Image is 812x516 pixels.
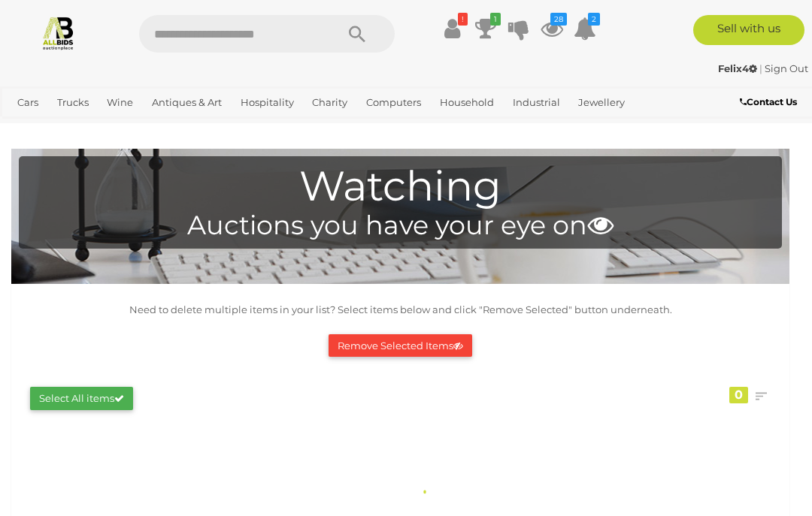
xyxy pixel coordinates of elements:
a: [GEOGRAPHIC_DATA] [108,115,226,140]
i: 28 [550,13,567,26]
a: Felix4 [718,62,759,74]
a: Trucks [51,90,95,115]
i: ! [458,13,468,26]
i: 1 [490,13,501,26]
img: Allbids.com.au [41,15,76,50]
span: | [759,62,762,74]
button: Search [320,15,395,53]
a: Wine [101,90,139,115]
a: Office [11,115,52,140]
a: Jewellery [572,90,631,115]
a: 2 [574,15,596,42]
a: Contact Us [740,94,801,110]
a: Charity [306,90,353,115]
a: ! [441,15,464,42]
i: 2 [588,13,600,26]
b: Contact Us [740,96,797,107]
a: Hospitality [235,90,300,115]
h1: Watching [26,164,774,210]
a: Cars [11,90,44,115]
a: 28 [541,15,563,42]
div: 0 [729,387,748,403]
p: Need to delete multiple items in your list? Select items below and click "Remove Selected" button... [19,301,782,318]
button: Remove Selected Items [329,334,472,358]
a: Industrial [507,90,566,115]
a: Household [434,90,500,115]
a: 1 [474,15,497,42]
a: Sign Out [765,62,808,74]
a: Sports [59,115,101,140]
button: Select All items [30,387,133,410]
h4: Auctions you have your eye on [26,211,774,240]
a: Computers [360,90,427,115]
strong: Felix4 [718,62,757,74]
a: Sell with us [693,15,805,45]
a: Antiques & Art [146,90,228,115]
